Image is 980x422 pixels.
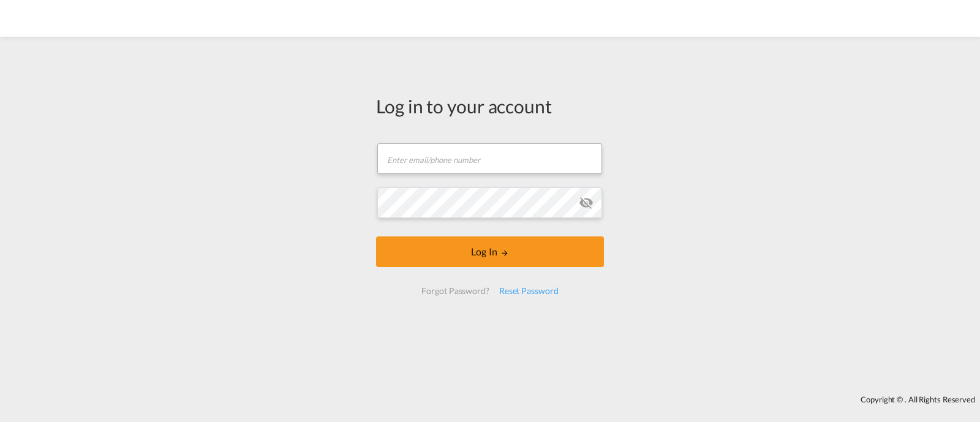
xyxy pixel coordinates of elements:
button: LOGIN [376,236,604,267]
div: Reset Password [494,280,563,302]
input: Enter email/phone number [377,143,602,174]
md-icon: icon-eye-off [579,195,594,210]
div: Log in to your account [376,93,604,119]
div: Forgot Password? [417,280,494,302]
